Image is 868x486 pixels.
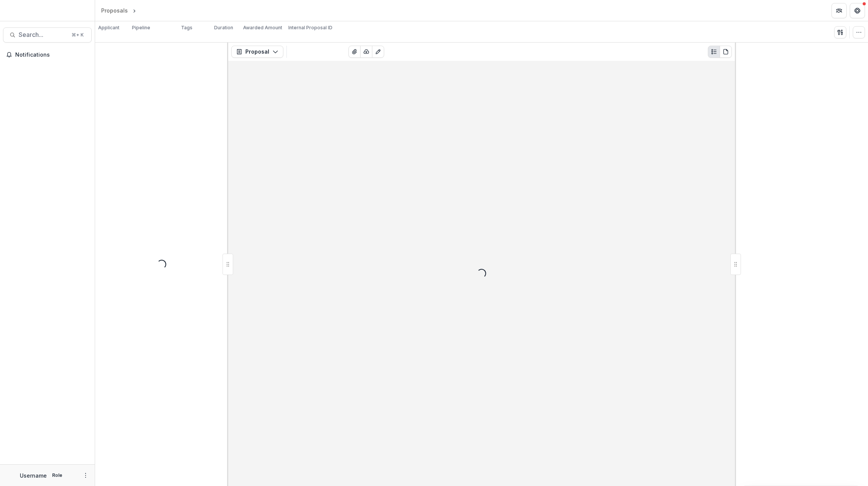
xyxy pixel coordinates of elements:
[20,472,47,480] p: Username
[243,24,282,31] p: Awarded Amount
[288,24,332,31] p: Internal Proposal ID
[50,472,65,479] p: Role
[101,6,128,14] div: Proposals
[720,46,732,58] button: PDF view
[850,3,865,18] button: Get Help
[98,24,119,31] p: Applicant
[70,31,85,39] div: ⌘ + K
[708,46,720,58] button: Plaintext view
[3,49,92,61] button: Notifications
[81,471,90,480] button: More
[15,52,89,58] span: Notifications
[19,31,67,38] span: Search...
[348,46,361,58] button: View Attached Files
[372,46,384,58] button: Edit as form
[98,5,170,16] nav: breadcrumb
[231,46,283,58] button: Proposal
[132,24,150,31] p: Pipeline
[98,5,131,16] a: Proposals
[214,24,233,31] p: Duration
[831,3,847,18] button: Partners
[181,24,192,31] p: Tags
[3,27,92,43] button: Search...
